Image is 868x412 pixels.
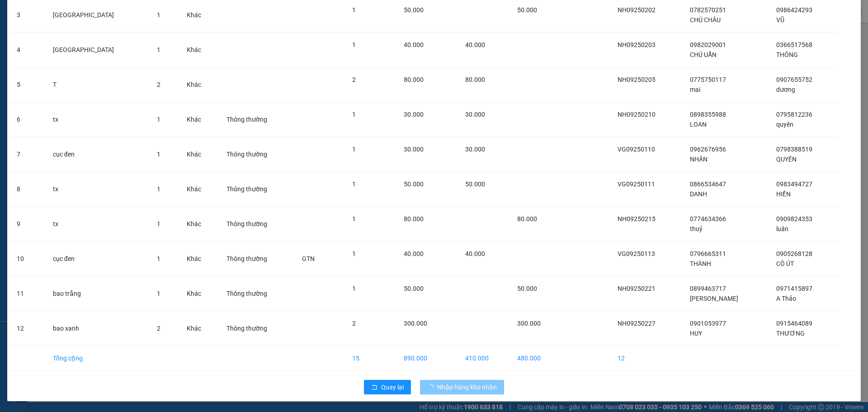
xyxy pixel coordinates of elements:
td: Thông thường [219,102,295,137]
span: VG09250110 [618,146,655,153]
span: 30.000 [465,111,485,118]
span: 0796665311 [690,250,726,257]
span: 1 [157,185,160,193]
span: 1 [157,151,160,158]
span: 1 [157,11,160,19]
span: thuỷ [690,225,703,232]
span: 2 [352,76,356,83]
span: ---------------------------------------------- [19,59,116,66]
td: Khác [179,311,219,346]
span: 0983494727 [776,180,812,188]
span: 1 [157,116,160,123]
span: 30.000 [404,146,424,153]
span: NH09250202 [618,6,656,14]
span: ĐT: 0935877566, 0935822366 [69,51,126,56]
span: 40.000 [465,250,485,257]
span: 0982029001 [690,41,726,48]
span: 2 [157,325,160,332]
span: 1 [157,46,160,53]
span: 2 [157,81,160,88]
td: Thông thường [219,311,295,346]
td: 890.000 [396,346,458,371]
span: 80.000 [404,76,424,83]
td: cục đen [46,242,150,276]
span: VG09250111 [618,180,655,188]
span: 80.000 [517,215,537,223]
button: rollbackQuay lại [364,380,411,394]
span: mai [690,86,700,93]
span: 0962676956 [690,146,726,153]
span: 30.000 [465,146,485,153]
td: tx [46,102,150,137]
span: 300.000 [517,320,541,327]
span: DANH [690,190,707,198]
td: Tổng cộng [46,346,150,371]
span: NH09250221 [618,285,656,292]
span: Quay lại [381,382,404,392]
span: 0901053977 [690,320,726,327]
span: [PERSON_NAME] [690,295,738,302]
span: NH09250203 [618,41,656,48]
td: Khác [179,137,219,172]
span: QUYÊN [776,156,797,163]
td: tx [46,207,150,242]
span: loading [427,384,437,390]
td: 11 [9,276,46,311]
td: 480.000 [510,346,562,371]
span: 1 [352,41,356,48]
span: NH09250227 [618,320,656,327]
span: 0971415897 [776,285,812,292]
td: bao trắng [46,276,150,311]
span: 1 [352,111,356,118]
span: 1 [352,6,356,14]
td: 5 [9,67,46,102]
span: 0899463717 [690,285,726,292]
td: Thông thường [219,137,295,172]
td: 7 [9,137,46,172]
span: 0898355988 [690,111,726,118]
span: THÔNG [776,51,798,58]
span: 0986424293 [776,6,812,14]
span: 1 [157,220,160,227]
td: Khác [179,207,219,242]
span: 1 [352,250,356,257]
td: 10 [9,242,46,276]
td: Khác [179,172,219,207]
td: Thông thường [219,207,295,242]
span: 30.000 [404,111,424,118]
span: 50.000 [404,285,424,292]
td: 410.000 [458,346,510,371]
span: 80.000 [465,76,485,83]
span: 1 [352,146,356,153]
td: [GEOGRAPHIC_DATA] [46,33,150,67]
span: dương [776,86,795,93]
td: Khác [179,242,219,276]
span: quyên [776,121,793,128]
span: GỬI KHÁCH HÀNG [41,67,95,74]
span: 0782570251 [690,6,726,14]
span: ĐC: Căn 3M CT2 VCN Phước Hải - [GEOGRAPHIC_DATA] [69,39,126,49]
td: Khác [179,276,219,311]
span: 0775750117 [690,76,726,83]
span: 0907655752 [776,76,812,83]
span: 1 [352,285,356,292]
td: Thông thường [219,276,295,311]
span: THƯƠNG [776,330,805,337]
span: 1 [352,180,356,188]
td: T [46,67,150,102]
span: 50.000 [404,6,424,14]
span: NH09250215 [618,215,656,223]
td: Khác [179,67,219,102]
td: 12 [610,346,683,371]
td: 12 [9,311,46,346]
span: VP Gửi: Quận 5 [4,31,35,35]
span: 40.000 [465,41,485,48]
span: Nhập hàng kho nhận [437,382,497,392]
td: 6 [9,102,46,137]
span: 80.000 [404,215,424,223]
td: cục đen [46,137,150,172]
span: NH09250205 [618,76,656,83]
span: HIỀN [776,190,791,198]
span: 0915464089 [776,320,812,327]
span: 300.000 [404,320,427,327]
